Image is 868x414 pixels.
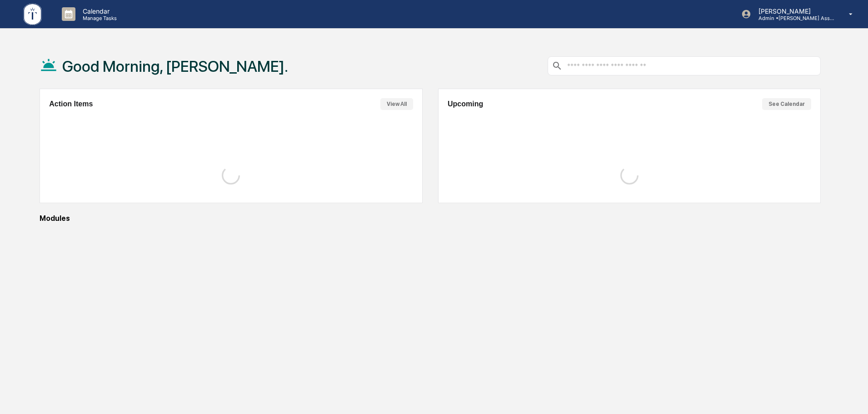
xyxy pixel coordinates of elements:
[40,214,821,223] div: Modules
[22,2,44,27] img: logo
[751,7,836,15] p: [PERSON_NAME]
[75,15,121,21] p: Manage Tasks
[49,100,93,108] h2: Action Items
[448,100,483,108] h2: Upcoming
[762,98,811,110] button: See Calendar
[75,7,121,15] p: Calendar
[62,57,288,75] h1: Good Morning, [PERSON_NAME].
[751,15,836,21] p: Admin • [PERSON_NAME] Asset Management LLC
[380,98,413,110] button: View All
